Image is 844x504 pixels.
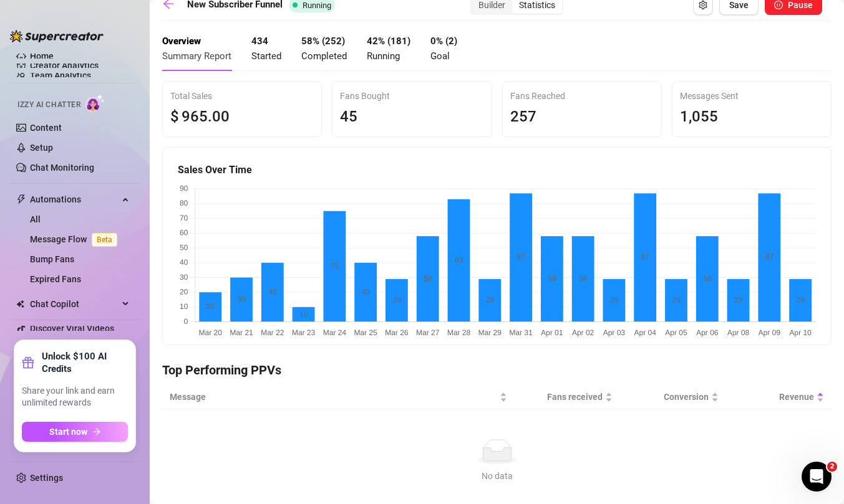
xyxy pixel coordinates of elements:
[628,390,708,404] span: Conversion
[170,390,497,404] span: Message
[178,163,816,178] h5: Sales Over Time
[22,422,128,442] button: Start nowarrow-right
[17,99,80,111] span: Izzy AI Chatter
[30,189,119,209] span: Automations
[680,108,718,125] span: 1,055
[162,385,515,409] th: Message
[16,194,26,204] span: thunderbolt
[22,356,34,369] span: gift
[301,36,345,47] strong: 58 % ( 252 )
[30,70,91,80] a: Team Analytics
[726,385,832,409] th: Revenue
[301,50,347,62] span: Completed
[340,89,483,103] div: Fans Bought
[522,390,603,404] span: Fans received
[30,163,94,173] a: Chat Monitoring
[182,108,208,125] span: 965
[170,89,314,103] div: Total Sales
[10,30,104,42] img: logo-BBDzfeDw.svg
[620,385,725,409] th: Conversion
[85,94,105,112] img: AI Chatter
[340,108,357,125] span: 45
[30,123,62,133] a: Content
[49,427,87,437] span: Start now
[430,50,450,62] span: Goal
[162,36,201,47] strong: Overview
[30,274,81,284] a: Expired Fans
[30,51,54,61] a: Home
[774,1,783,9] span: pause-circle
[699,1,707,9] span: setting
[303,1,331,10] span: Running
[30,254,74,264] a: Bump Fans
[162,50,231,62] span: Summary Report
[802,462,832,492] iframe: Intercom live chat
[251,50,281,62] span: Started
[30,55,130,75] a: Creator Analytics
[251,36,268,47] strong: 434
[827,462,837,472] span: 2
[162,361,832,379] h4: Top Performing PPVs
[30,294,119,314] span: Chat Copilot
[367,50,400,62] span: Running
[170,105,179,129] span: $
[16,300,24,308] img: Chat Copilot
[177,469,817,483] div: No data
[30,323,114,333] a: Discover Viral Videos
[367,36,410,47] strong: 42 % ( 181 )
[510,89,654,103] div: Fans Reached
[430,36,457,47] strong: 0% (2)
[30,143,53,153] a: Setup
[510,108,536,125] span: 257
[208,108,230,125] span: .00
[734,390,814,404] span: Revenue
[30,234,122,244] a: Message FlowBeta
[92,427,101,436] span: arrow-right
[680,89,823,103] div: Messages Sent
[30,214,41,224] a: All
[30,473,63,483] a: Settings
[515,385,620,409] th: Fans received
[42,350,128,375] strong: Unlock $100 AI Credits
[92,233,117,247] span: Beta
[22,385,128,409] span: Share your link and earn unlimited rewards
